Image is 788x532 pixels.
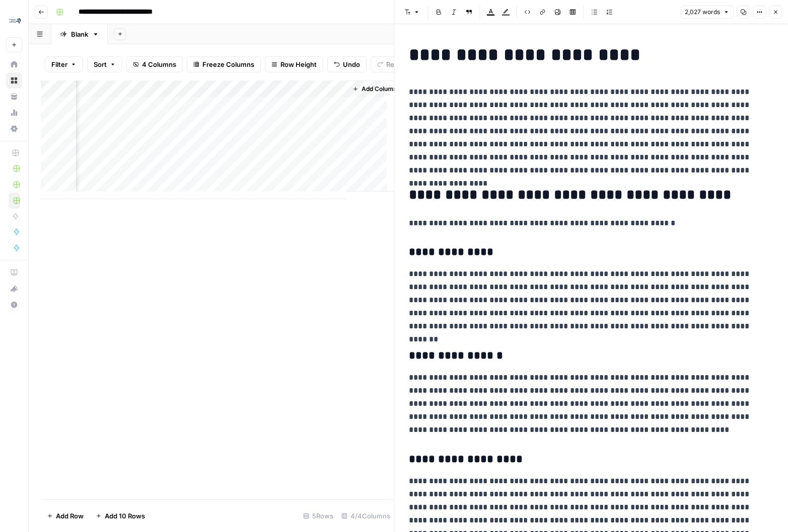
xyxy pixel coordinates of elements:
[187,56,261,72] button: Freeze Columns
[6,264,22,281] a: AirOps Academy
[90,508,151,524] button: Add 10 Rows
[386,59,402,69] span: Redo
[71,29,88,39] div: Blank
[87,56,122,72] button: Sort
[51,59,67,69] span: Filter
[348,82,401,96] button: Add Column
[362,84,397,94] span: Add Column
[685,8,720,17] span: 2,027 words
[6,105,22,121] a: Usage
[343,59,360,69] span: Undo
[280,59,317,69] span: Row Height
[142,59,176,69] span: 4 Columns
[6,281,22,297] button: What's new?
[51,24,108,44] a: Blank
[337,508,394,524] div: 4/4 Columns
[105,511,145,521] span: Add 10 Rows
[202,59,254,69] span: Freeze Columns
[94,59,107,69] span: Sort
[6,56,22,72] a: Home
[327,56,367,72] button: Undo
[6,121,22,137] a: Settings
[299,508,337,524] div: 5 Rows
[6,8,22,33] button: Workspace: Compound Growth
[371,56,409,72] button: Redo
[680,6,734,19] button: 2,027 words
[126,56,183,72] button: 4 Columns
[56,511,84,521] span: Add Row
[7,281,22,296] div: What's new?
[6,88,22,105] a: Your Data
[6,12,24,30] img: Compound Growth Logo
[265,56,323,72] button: Row Height
[6,72,22,88] a: Browse
[45,56,83,72] button: Filter
[41,508,90,524] button: Add Row
[6,297,22,313] button: Help + Support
